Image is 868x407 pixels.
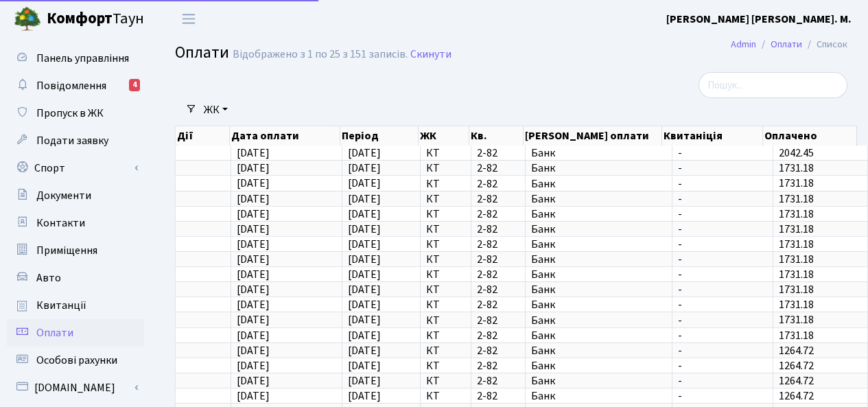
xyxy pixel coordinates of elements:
b: [PERSON_NAME] [PERSON_NAME]. М. [666,12,852,27]
span: [DATE] [237,373,270,388]
span: Банк [531,345,666,356]
a: Admin [731,37,756,51]
span: Контакти [36,216,85,231]
span: - [678,269,767,280]
a: Квитанції [7,292,144,319]
span: - [678,178,767,189]
div: Відображено з 1 по 25 з 151 записів. [233,48,408,61]
span: Банк [531,209,666,220]
span: [DATE] [348,297,381,312]
span: КТ [426,148,465,159]
span: 1264.72 [779,373,814,388]
span: 2-82 [477,194,519,205]
span: 2-82 [477,254,519,265]
button: Переключити навігацію [172,8,206,30]
span: 2-82 [477,224,519,235]
span: Пропуск в ЖК [36,106,104,121]
span: 1731.18 [779,176,814,191]
span: 2-82 [477,148,519,159]
span: Банк [531,254,666,265]
span: [DATE] [348,191,381,207]
span: [DATE] [348,343,381,358]
span: Приміщення [36,243,97,258]
span: [DATE] [348,146,381,161]
span: Банк [531,224,666,235]
span: КТ [426,224,465,235]
span: 1264.72 [779,343,814,358]
span: Банк [531,330,666,341]
span: 1731.18 [779,267,814,282]
span: 2-82 [477,178,519,189]
span: КТ [426,299,465,310]
span: Оплати [175,40,229,65]
span: [DATE] [348,328,381,343]
span: Банк [531,284,666,295]
span: [DATE] [348,161,381,176]
span: [DATE] [237,313,270,328]
span: 2-82 [477,163,519,174]
span: 1731.18 [779,282,814,297]
a: Оплати [7,319,144,347]
span: - [678,360,767,371]
a: [PERSON_NAME] [PERSON_NAME]. М. [666,11,852,27]
span: 1731.18 [779,252,814,267]
a: Особові рахунки [7,347,144,374]
span: [DATE] [348,176,381,191]
span: - [678,391,767,402]
a: Оплати [771,37,802,51]
span: - [678,345,767,356]
span: 2-82 [477,330,519,341]
a: Документи [7,182,144,209]
span: КТ [426,315,465,326]
nav: breadcrumb [710,30,868,59]
span: [DATE] [348,252,381,267]
span: Банк [531,315,666,326]
span: [DATE] [348,313,381,328]
span: [DATE] [237,358,270,373]
span: Банк [531,163,666,174]
span: КТ [426,269,465,280]
img: logo.png [14,5,41,33]
span: Банк [531,148,666,159]
span: 2-82 [477,391,519,402]
th: Оплачено [763,126,858,146]
a: Подати заявку [7,127,144,154]
a: Авто [7,264,144,292]
span: 1731.18 [779,161,814,176]
span: [DATE] [237,267,270,282]
th: Дата оплати [230,126,340,146]
span: [DATE] [348,388,381,404]
span: [DATE] [237,207,270,222]
span: [DATE] [237,388,270,404]
span: Подати заявку [36,133,108,148]
span: [DATE] [237,252,270,267]
span: 2-82 [477,269,519,280]
span: [DATE] [348,207,381,222]
span: Авто [36,270,61,286]
span: - [678,284,767,295]
span: - [678,209,767,220]
span: 1731.18 [779,297,814,312]
span: Документи [36,188,91,203]
a: ЖК [198,98,233,121]
span: Таун [47,8,144,31]
span: КТ [426,254,465,265]
span: 2-82 [477,209,519,220]
span: Повідомлення [36,78,106,93]
span: [DATE] [237,176,270,191]
span: [DATE] [348,237,381,252]
span: 2-82 [477,375,519,386]
span: [DATE] [237,343,270,358]
span: [DATE] [237,282,270,297]
span: КТ [426,239,465,250]
span: Банк [531,269,666,280]
span: 1731.18 [779,191,814,207]
span: Квитанції [36,298,86,313]
span: Банк [531,239,666,250]
span: [DATE] [237,297,270,312]
span: 2-82 [477,315,519,326]
a: Приміщення [7,237,144,264]
th: Період [340,126,419,146]
span: - [678,254,767,265]
a: Спорт [7,154,144,182]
